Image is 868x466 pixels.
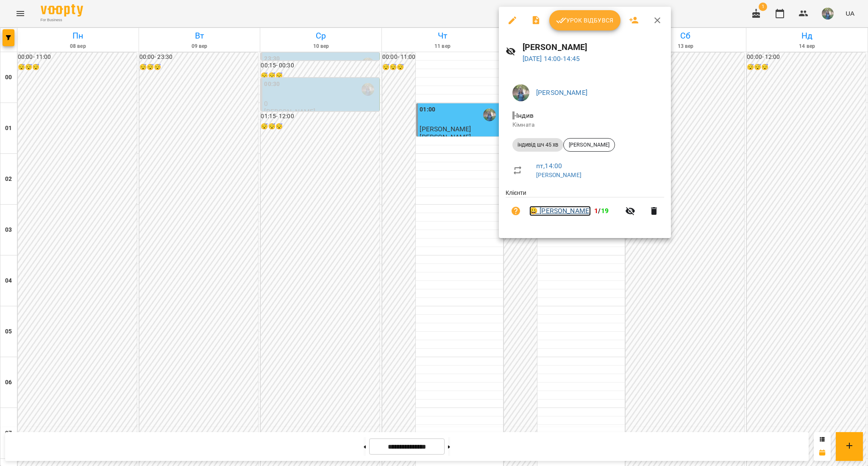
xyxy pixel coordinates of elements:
h6: [PERSON_NAME] [523,41,664,54]
button: Візит ще не сплачено. Додати оплату? [506,201,526,221]
a: пт , 14:00 [536,162,562,170]
button: Урок відбувся [549,10,620,31]
span: [PERSON_NAME] [564,141,615,149]
a: [DATE] 14:00-14:45 [523,55,580,63]
span: Урок відбувся [556,15,614,25]
ul: Клієнти [506,189,664,228]
span: 1 [594,207,598,215]
a: 😀 [PERSON_NAME] [529,206,591,216]
div: [PERSON_NAME] [563,138,615,152]
span: - Індив [512,111,535,119]
span: 19 [601,207,609,215]
p: Кімната [512,121,657,129]
img: de1e453bb906a7b44fa35c1e57b3518e.jpg [512,84,529,101]
a: [PERSON_NAME] [536,172,581,178]
b: / [594,207,609,215]
a: [PERSON_NAME] [536,89,587,97]
span: індивід шч 45 хв [512,141,563,149]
